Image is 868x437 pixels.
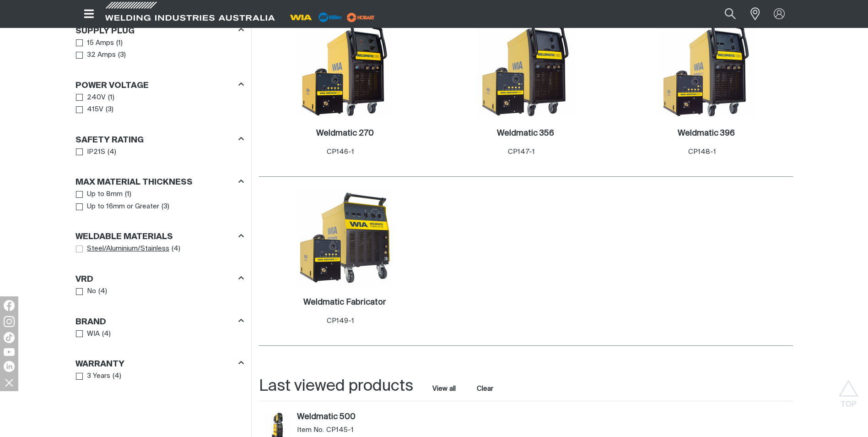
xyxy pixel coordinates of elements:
h3: Weldable Materials [75,232,173,242]
button: Search products [715,4,746,24]
a: Weldmatic 396 [678,128,735,139]
span: CP146-1 [327,148,354,155]
img: miller [344,11,377,24]
ul: Brand [76,328,243,340]
span: ( 4 ) [102,329,111,339]
h3: Warranty [75,359,124,370]
div: Brand [75,315,244,328]
h3: Max Material Thickness [75,177,193,188]
span: CP145-1 [326,426,354,435]
h2: Weldmatic 356 [497,129,554,137]
span: 415V [87,104,103,115]
span: Item No. [297,426,324,435]
a: Weldmatic Fabricator [303,297,386,308]
a: 3 Years [76,370,111,382]
a: View all last viewed products [432,384,456,393]
span: No [87,286,96,297]
a: IP21S [76,146,106,158]
span: ( 3 ) [118,50,126,60]
img: Weldmatic 270 [296,20,394,118]
div: VRD [75,273,244,285]
img: Instagram [4,316,15,327]
span: 32 Amps [87,50,116,60]
a: Weldmatic 270 [316,128,374,139]
img: LinkedIn [4,361,15,372]
a: Weldmatic 356 [497,128,554,139]
img: Facebook [4,300,15,311]
img: Weldmatic 356 [477,20,575,118]
span: WIA [87,329,100,339]
div: Safety Rating [75,133,244,146]
h2: Weldmatic Fabricator [303,298,386,306]
img: Weldmatic Fabricator [296,189,394,287]
a: 32 Amps [76,49,116,61]
a: Up to 16mm or Greater [76,201,160,213]
h3: Power Voltage [75,81,149,91]
a: 240V [76,92,106,104]
span: ( 3 ) [162,202,169,212]
div: Power Voltage [75,79,244,91]
img: hide socials [1,375,17,390]
a: miller [344,14,377,21]
h2: Weldmatic 396 [678,129,735,137]
span: Steel/Aluminium/Stainless [87,244,169,254]
div: Warranty [75,358,244,370]
input: Product name or item number... [703,4,745,24]
ul: Safety Rating [76,146,243,158]
h3: Supply Plug [75,26,135,37]
ul: Supply Plug [76,37,243,61]
span: ( 4 ) [98,286,107,297]
span: ( 1 ) [116,38,123,49]
img: Weldmatic 396 [658,20,755,118]
span: ( 4 ) [108,147,116,158]
ul: Weldable Materials [76,243,243,255]
a: Up to 8mm [76,188,123,201]
span: Up to 8mm [87,189,123,200]
div: Supply Plug [75,24,244,37]
div: Max Material Thickness [75,176,244,188]
span: ( 1 ) [125,189,131,200]
span: 240V [87,93,106,103]
span: ( 4 ) [113,371,121,382]
div: Weldable Materials [75,230,244,243]
span: Up to 16mm or Greater [87,202,159,212]
h2: Weldmatic 270 [316,129,374,137]
a: Steel/Aluminium/Stainless [76,243,170,255]
span: CP147-1 [508,148,535,155]
span: ( 3 ) [106,104,113,115]
ul: Warranty [76,370,243,382]
h3: VRD [75,274,93,285]
button: Scroll to top [838,380,859,400]
span: CP149-1 [327,317,354,324]
img: TikTok [4,332,15,343]
span: IP21S [87,147,105,158]
a: 415V [76,104,104,116]
h3: Brand [75,317,106,328]
h2: Last viewed products [259,376,413,397]
button: Clear all last viewed products [475,382,496,395]
ul: Max Material Thickness [76,188,243,213]
a: No [76,285,97,298]
span: 15 Amps [87,38,114,49]
a: Weldmatic 500 [297,412,432,422]
a: WIA [76,328,100,340]
ul: VRD [76,285,243,298]
img: YouTube [4,348,15,356]
span: CP148-1 [688,148,716,155]
ul: Power Voltage [76,92,243,116]
a: 15 Amps [76,37,114,49]
h3: Safety Rating [75,135,144,146]
span: 3 Years [87,371,110,382]
span: ( 1 ) [108,93,114,103]
span: ( 4 ) [172,244,180,254]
